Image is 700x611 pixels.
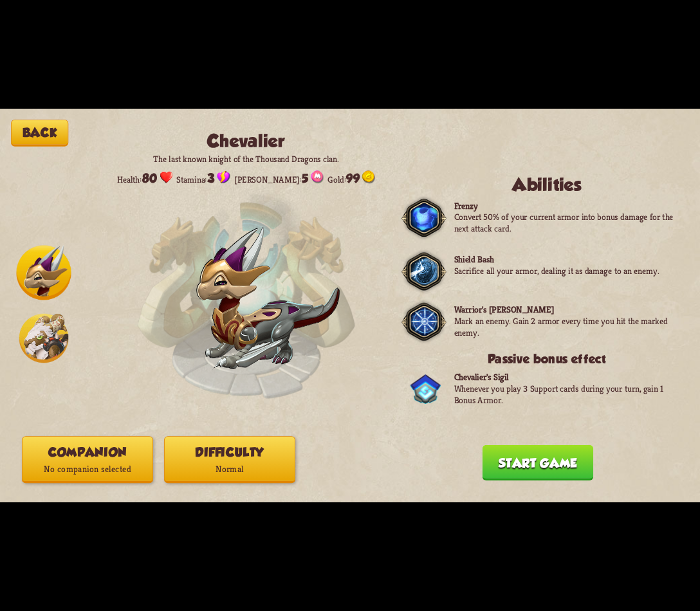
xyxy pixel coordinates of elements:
h2: Abilities [410,174,684,194]
h3: Passive bonus effect [410,352,684,366]
span: 99 [346,171,359,185]
img: Mana_Points.png [311,170,324,183]
img: Chevalier_Dragon.png [197,228,339,371]
img: Stamina_Icon.png [217,170,230,183]
img: Dark_Frame.png [401,195,447,241]
p: Chevalier's Sigil [454,372,684,383]
p: Frenzy [454,200,684,212]
button: Start game [483,445,594,480]
span: 3 [207,171,214,185]
p: Warrior's [PERSON_NAME] [454,304,684,315]
button: DifficultyNormal [164,436,295,483]
img: Enchantment_Altar.png [137,185,356,404]
img: Dark_Frame.png [401,299,447,345]
img: Dark_Frame.png [401,249,447,295]
div: Stamina: [176,170,230,185]
h2: Chevalier [115,131,378,150]
img: Barbarian_Dragon_Icon.png [19,314,69,363]
button: Back [11,120,68,147]
p: Mark an enemy. Gain 2 armor every time you hit the marked enemy. [454,315,684,338]
img: Chevalier_Dragon_Icon.png [17,246,71,300]
p: Normal [165,461,295,478]
p: Whenever you play 3 Support cards during your turn, gain 1 Bonus Armor. [454,383,684,406]
img: Heart.png [160,170,172,183]
span: 5 [302,171,308,185]
p: Sacrifice all your armor, dealing it as damage to an enemy. [454,265,659,277]
p: Convert 50% of your current armor into bonus damage for the next attack card. [454,212,684,235]
div: Health: [117,170,173,185]
img: ChevalierSigil.png [410,374,441,404]
div: Gold: [327,170,375,185]
img: Chevalier_Dragon.png [196,227,340,372]
span: 80 [142,171,157,185]
p: No companion selected [23,461,152,478]
button: CompanionNo companion selected [22,436,153,483]
img: Gold.png [362,170,375,183]
div: [PERSON_NAME]: [234,170,324,185]
p: Shield Bash [454,253,659,265]
p: The last known knight of the Thousand Dragons clan. [115,154,378,165]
